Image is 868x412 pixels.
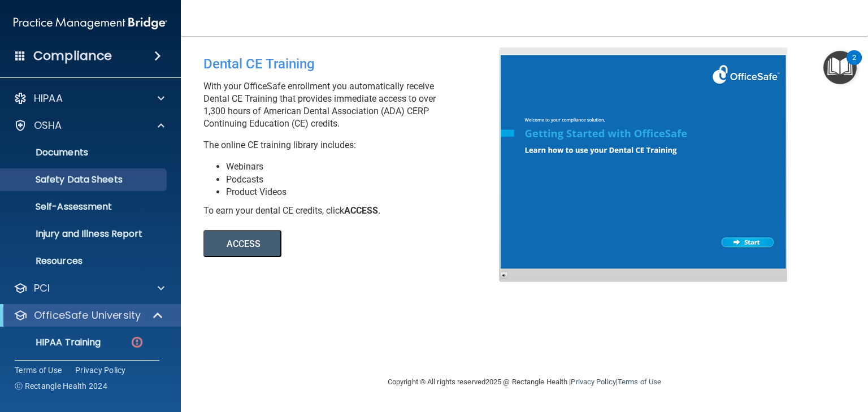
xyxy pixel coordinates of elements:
p: Documents [7,147,162,158]
div: 2 [852,58,856,72]
p: Safety Data Sheets [7,174,162,185]
li: Podcasts [226,174,507,186]
div: Dental CE Training [203,47,507,80]
a: ACCESS [203,240,513,249]
a: Privacy Policy [75,365,126,376]
p: With your OfficeSafe enrollment you automatically receive Dental CE Training that provides immedi... [203,80,507,130]
p: The online CE training library includes: [203,139,507,151]
button: ACCESS [203,230,281,257]
a: OSHA [14,119,164,132]
a: Privacy Policy [571,378,615,386]
p: Self-Assessment [7,201,162,212]
div: Copyright © All rights reserved 2025 @ Rectangle Health | | [318,364,731,400]
span: Ⓒ Rectangle Health 2024 [15,380,107,392]
p: Resources [7,255,162,267]
button: Open Resource Center, 2 new notifications [823,51,857,84]
a: Terms of Use [618,378,661,386]
a: PCI [14,281,164,295]
p: OfficeSafe University [34,309,141,322]
img: PMB logo [14,12,167,34]
p: Injury and Illness Report [7,228,162,240]
div: To earn your dental CE credits, click . [203,205,507,217]
p: HIPAA Training [7,337,101,348]
h4: Compliance [33,48,112,64]
li: Webinars [226,161,507,173]
a: OfficeSafe University [14,309,164,322]
a: Terms of Use [15,365,62,376]
li: Product Videos [226,186,507,198]
p: OSHA [34,119,62,132]
img: danger-circle.6113f641.png [130,335,144,349]
p: HIPAA [34,92,63,105]
a: HIPAA [14,92,164,105]
p: PCI [34,281,50,295]
b: ACCESS [344,205,378,216]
